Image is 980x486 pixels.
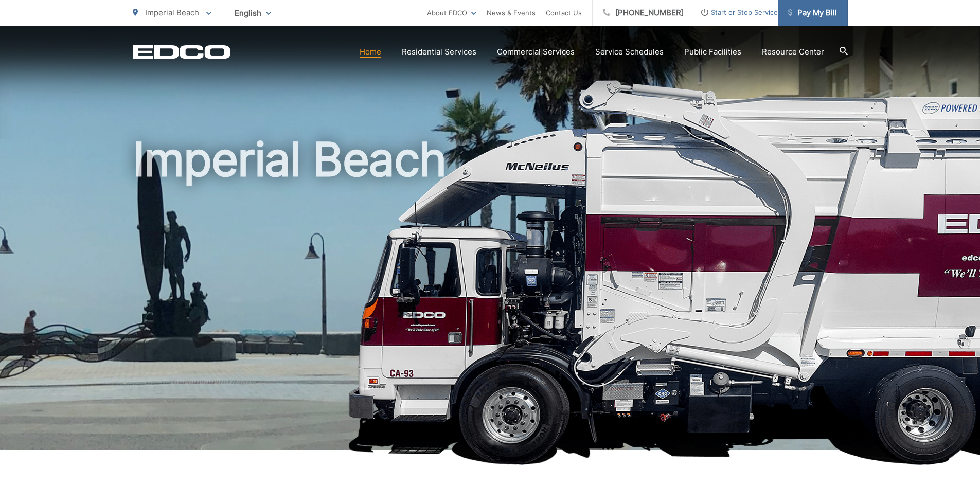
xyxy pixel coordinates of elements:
[684,46,741,58] a: Public Facilities
[360,46,381,58] a: Home
[497,46,575,58] a: Commercial Services
[427,7,476,19] a: About EDCO
[762,46,824,58] a: Resource Center
[402,46,476,58] a: Residential Services
[595,46,664,58] a: Service Schedules
[145,8,199,17] span: Imperial Beach
[487,7,536,19] a: News & Events
[546,7,582,19] a: Contact Us
[133,134,848,459] h1: Imperial Beach
[788,7,837,19] span: Pay My Bill
[227,4,279,22] span: English
[133,45,230,59] a: EDCD logo. Return to the homepage.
